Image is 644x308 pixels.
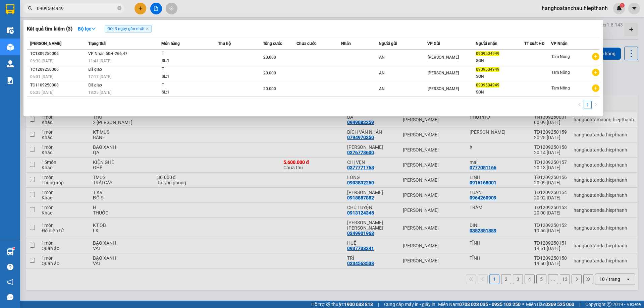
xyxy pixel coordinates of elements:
span: 18:25 [DATE] [88,90,111,95]
span: Tổng cước [263,41,282,46]
li: Previous Page [576,101,584,109]
span: Tam Nông [551,86,570,90]
input: Tìm tên, số ĐT hoặc mã đơn [37,5,116,12]
span: plus-circle [592,84,599,92]
div: SON [476,57,524,64]
span: close-circle [117,6,121,10]
span: close-circle [117,5,121,12]
span: Món hàng [161,41,180,46]
span: Gửi 3 ngày gần nhất [105,25,152,33]
img: logo-vxr [6,4,14,14]
span: plus-circle [592,69,599,76]
span: VP Nhận 50H-266.47 [88,51,127,56]
button: Bộ lọcdown [72,23,101,34]
span: Chưa cước [297,41,316,46]
span: message [7,294,13,300]
div: SL: 1 [162,57,212,65]
span: VP Gửi [427,41,440,46]
span: TT xuất HĐ [524,41,545,46]
span: Người nhận [476,41,497,46]
span: 06:30 [DATE] [30,59,53,63]
div: T [162,66,212,73]
div: TC1309250006 [30,50,86,57]
span: down [91,26,96,31]
span: 11:41 [DATE] [88,59,111,63]
span: question-circle [7,264,13,270]
span: Nhãn [341,41,351,46]
span: plus-circle [592,53,599,60]
span: right [594,103,598,107]
div: SL: 1 [162,73,212,80]
div: SON [476,89,524,96]
span: [PERSON_NAME] [428,55,459,60]
span: Đã giao [88,67,102,72]
span: 06:31 [DATE] [30,74,53,79]
span: Thu hộ [218,41,231,46]
strong: Bộ lọc [78,26,96,32]
div: SON [476,73,524,80]
span: Trạng thái [88,41,106,46]
div: T [162,50,212,57]
span: [PERSON_NAME] [428,86,459,91]
li: 1 [584,101,592,109]
div: AN [379,70,427,77]
span: 0909504949 [476,83,499,87]
span: left [578,103,582,107]
span: 0909504949 [476,51,499,56]
span: search [28,6,33,11]
img: solution-icon [7,77,14,84]
button: right [592,101,600,109]
img: warehouse-icon [7,248,14,255]
span: Tam Nông [551,70,570,75]
h3: Kết quả tìm kiếm ( 3 ) [27,25,72,33]
div: T [162,81,212,89]
span: 06:35 [DATE] [30,90,53,95]
div: AN [379,54,427,61]
span: [PERSON_NAME] [428,71,459,75]
span: 0909504949 [476,67,499,72]
span: 20.000 [263,71,276,75]
span: VP Nhận [551,41,568,46]
sup: 1 [13,247,15,249]
span: 20.000 [263,55,276,60]
span: [PERSON_NAME] [30,41,61,46]
div: AN [379,85,427,93]
div: TC1209250006 [30,66,86,73]
span: 20.000 [263,86,276,91]
div: SL: 1 [162,89,212,96]
span: Người gửi [379,41,397,46]
span: 17:17 [DATE] [88,74,111,79]
img: warehouse-icon [7,60,14,67]
span: Đã giao [88,83,102,87]
span: close [146,27,149,30]
img: warehouse-icon [7,27,14,34]
img: warehouse-icon [7,44,14,51]
span: notification [7,279,13,285]
div: TC1109250008 [30,82,86,89]
span: Tam Nông [551,54,570,59]
a: 1 [584,101,591,109]
li: Next Page [592,101,600,109]
button: left [576,101,584,109]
